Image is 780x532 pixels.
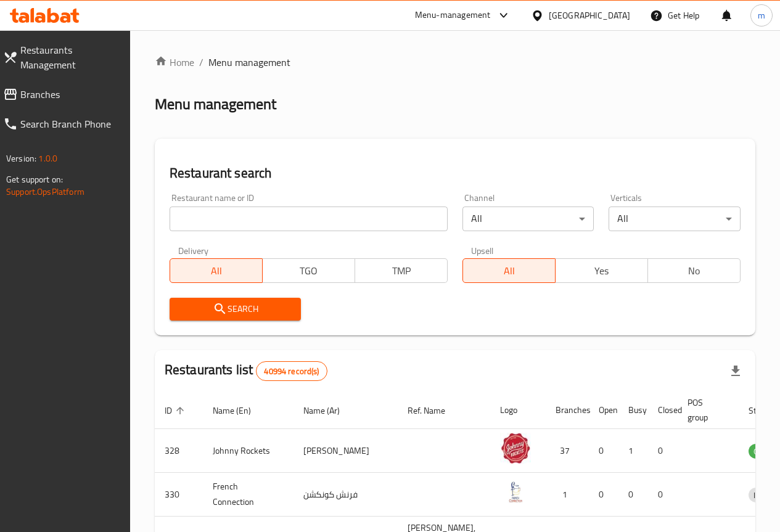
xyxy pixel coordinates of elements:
[462,258,556,283] button: All
[609,207,741,231] div: All
[165,361,327,381] h2: Restaurants list
[175,262,258,280] span: All
[589,473,618,517] td: 0
[262,258,355,283] button: TGO
[546,429,589,473] td: 37
[647,258,741,283] button: No
[155,94,276,114] h2: Menu management
[155,55,755,70] nav: breadcrumb
[500,477,531,507] img: French Connection
[758,9,765,22] span: m
[208,55,290,70] span: Menu management
[155,473,203,517] td: 330
[170,207,448,231] input: Search for restaurant name or ID..
[749,444,779,459] span: OPEN
[170,298,302,321] button: Search
[555,258,648,283] button: Yes
[294,429,398,473] td: [PERSON_NAME]
[6,150,36,166] span: Version:
[589,391,618,429] th: Open
[268,262,350,280] span: TGO
[653,262,736,280] span: No
[6,171,63,187] span: Get support on:
[408,403,461,418] span: Ref. Name
[589,429,618,473] td: 0
[165,403,188,418] span: ID
[648,473,678,517] td: 0
[178,246,209,255] label: Delivery
[170,164,741,182] h2: Restaurant search
[721,356,750,386] div: Export file
[20,117,120,131] span: Search Branch Phone
[213,403,267,418] span: Name (En)
[303,403,356,418] span: Name (Ar)
[415,8,491,23] div: Menu-management
[648,429,678,473] td: 0
[546,391,589,429] th: Branches
[468,262,551,280] span: All
[749,444,779,459] div: OPEN
[170,258,263,283] button: All
[20,43,120,72] span: Restaurants Management
[155,55,194,70] a: Home
[203,429,294,473] td: Johnny Rockets
[500,433,531,464] img: Johnny Rockets
[355,258,448,283] button: TMP
[6,184,84,200] a: Support.OpsPlatform
[546,473,589,517] td: 1
[688,395,724,425] span: POS group
[471,246,494,255] label: Upsell
[648,391,678,429] th: Closed
[256,361,327,381] div: Total records count
[618,391,648,429] th: Busy
[203,473,294,517] td: French Connection
[257,366,326,377] span: 40994 record(s)
[20,87,120,102] span: Branches
[155,429,203,473] td: 328
[199,55,203,70] li: /
[462,207,594,231] div: All
[549,9,630,22] div: [GEOGRAPHIC_DATA]
[294,473,398,517] td: فرنش كونكشن
[179,301,292,317] span: Search
[38,150,57,166] span: 1.0.0
[560,262,643,280] span: Yes
[490,391,546,429] th: Logo
[360,262,443,280] span: TMP
[618,429,648,473] td: 1
[618,473,648,517] td: 0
